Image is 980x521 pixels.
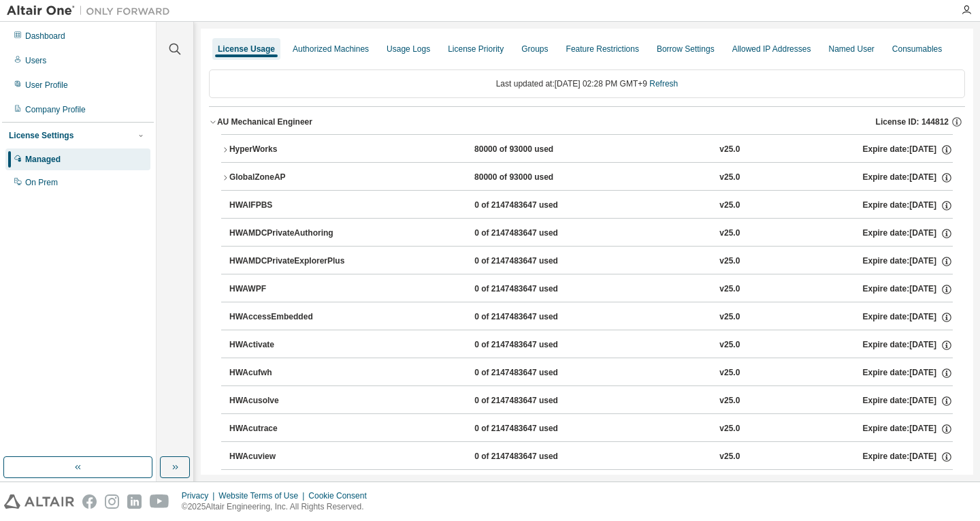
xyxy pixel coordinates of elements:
div: License Settings [9,130,73,141]
p: © 2025 Altair Engineering, Inc. All Rights Reserved. [182,501,375,513]
div: HWAcuview [229,451,352,463]
div: Expire date: [DATE] [863,451,953,463]
div: 0 of 2147483647 used [474,339,597,351]
div: Last updated at: [DATE] 02:28 PM GMT+9 [209,69,965,98]
div: v25.0 [719,144,740,156]
div: Consumables [892,44,942,54]
div: v25.0 [719,200,740,212]
div: v25.0 [719,423,740,435]
div: Expire date: [DATE] [863,423,953,435]
div: v25.0 [719,395,740,407]
div: v25.0 [719,283,740,296]
button: HWAccessEmbedded0 of 2147483647 usedv25.0Expire date:[DATE] [229,302,953,332]
div: HWActivate [229,339,352,351]
div: License Priority [448,44,504,54]
button: HWAIFPBS0 of 2147483647 usedv25.0Expire date:[DATE] [229,191,953,221]
div: Expire date: [DATE] [863,283,953,296]
div: AU Mechanical Engineer [217,116,312,127]
div: Dashboard [25,31,65,42]
div: HWAIFPBS [229,200,352,212]
div: Borrow Settings [657,44,715,54]
div: HyperWorks [229,144,352,156]
div: 80000 of 93000 used [474,144,597,156]
div: 80000 of 93000 used [474,172,597,184]
div: 0 of 2147483647 used [474,200,597,212]
button: HWAWPF0 of 2147483647 usedv25.0Expire date:[DATE] [229,274,953,304]
div: HWAMDCPrivateExplorerPlus [229,255,352,268]
div: Expire date: [DATE] [863,311,953,323]
span: License ID: 144812 [876,116,949,127]
div: HWAcufwh [229,367,352,379]
div: 0 of 2147483647 used [474,451,597,463]
div: 0 of 2147483647 used [474,395,597,407]
div: v25.0 [719,172,740,184]
div: User Profile [25,80,68,91]
div: v25.0 [719,339,740,351]
button: HWAMDCPrivateAuthoring0 of 2147483647 usedv25.0Expire date:[DATE] [229,219,953,249]
div: HWAcutrace [229,423,352,435]
div: Privacy [182,490,218,501]
div: 0 of 2147483647 used [474,283,597,296]
div: v25.0 [719,451,740,463]
button: HWAcufwh0 of 2147483647 usedv25.0Expire date:[DATE] [229,358,953,388]
div: 0 of 2147483647 used [474,423,597,435]
div: v25.0 [719,311,740,323]
div: 0 of 2147483647 used [474,255,597,268]
div: Expire date: [DATE] [863,227,953,240]
div: Expire date: [DATE] [863,367,953,379]
div: GlobalZoneAP [229,172,352,184]
div: v25.0 [719,227,740,240]
div: 0 of 2147483647 used [474,227,597,240]
img: Altair One [7,4,177,18]
div: HWAccessEmbedded [229,311,352,323]
button: GlobalZoneAP80000 of 93000 usedv25.0Expire date:[DATE] [221,163,953,193]
div: v25.0 [719,367,740,379]
button: HWAcusolve0 of 2147483647 usedv25.0Expire date:[DATE] [229,386,953,416]
div: HWAcusolve [229,395,352,407]
div: v25.0 [719,255,740,268]
div: On Prem [25,177,58,188]
img: instagram.svg [105,494,119,509]
div: Expire date: [DATE] [863,395,953,407]
button: HyperWorks80000 of 93000 usedv25.0Expire date:[DATE] [221,135,953,165]
a: Refresh [649,79,678,89]
img: altair_logo.svg [4,494,74,509]
div: Cookie Consent [308,490,374,501]
div: 0 of 2147483647 used [474,367,597,379]
div: Expire date: [DATE] [863,172,953,184]
div: Expire date: [DATE] [863,255,953,268]
div: Users [25,55,46,66]
div: HWAMDCPrivateAuthoring [229,227,352,240]
button: HWAcuview0 of 2147483647 usedv25.0Expire date:[DATE] [229,442,953,472]
div: HWAWPF [229,283,352,296]
div: Expire date: [DATE] [863,144,953,156]
div: Website Terms of Use [218,490,308,501]
img: linkedin.svg [127,494,142,509]
img: youtube.svg [150,494,169,509]
div: 0 of 2147483647 used [474,311,597,323]
div: License Usage [218,44,275,54]
button: AU Mechanical EngineerLicense ID: 144812 [209,107,965,137]
button: HWActivate0 of 2147483647 usedv25.0Expire date:[DATE] [229,330,953,360]
div: Usage Logs [387,44,430,54]
img: facebook.svg [82,494,97,509]
div: Expire date: [DATE] [863,339,953,351]
div: Allowed IP Addresses [732,44,811,54]
div: Groups [521,44,548,54]
div: Managed [25,154,61,165]
div: Expire date: [DATE] [863,200,953,212]
div: Feature Restrictions [566,44,639,54]
div: Named User [828,44,874,54]
div: Authorized Machines [293,44,369,54]
div: Company Profile [25,104,86,115]
button: HWAcutrace0 of 2147483647 usedv25.0Expire date:[DATE] [229,414,953,444]
button: HWAMDCPrivateExplorerPlus0 of 2147483647 usedv25.0Expire date:[DATE] [229,247,953,277]
button: HWAltairBushingModel0 of 2147483647 usedv25.0Expire date:[DATE] [229,470,953,500]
